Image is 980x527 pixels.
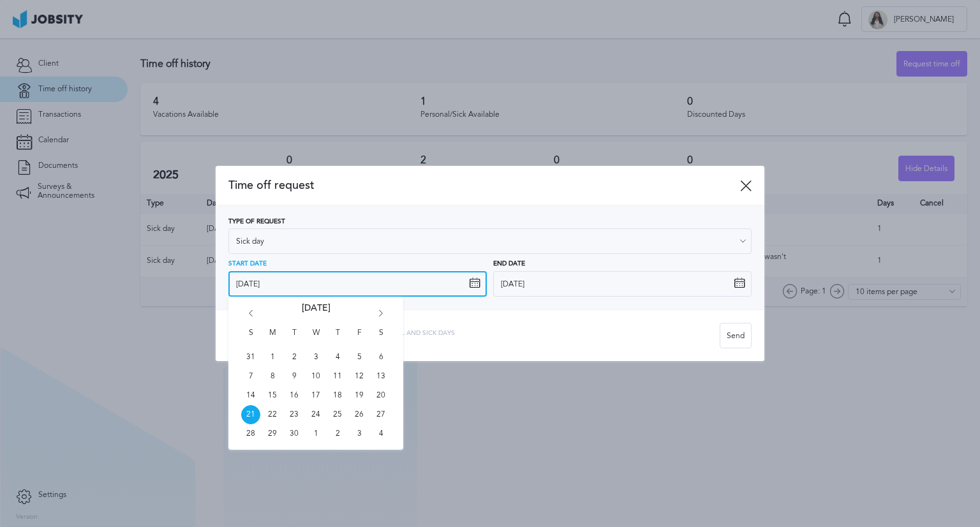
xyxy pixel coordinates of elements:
[375,310,387,322] i: Go forward 1 month
[371,329,390,348] span: S
[228,179,740,192] span: Time off request
[371,424,390,443] span: Sat Oct 04 2025
[306,405,325,424] span: Wed Sep 24 2025
[228,218,285,226] span: Type of Request
[285,367,304,386] span: Tue Sep 09 2025
[350,348,369,367] span: Fri Sep 05 2025
[241,405,260,424] span: Sun Sep 21 2025
[285,348,304,367] span: Tue Sep 02 2025
[245,310,256,322] i: Go back 1 month
[350,367,369,386] span: Fri Sep 12 2025
[493,260,525,268] span: End Date
[241,329,260,348] span: S
[328,348,347,367] span: Thu Sep 04 2025
[241,386,260,405] span: Sun Sep 14 2025
[241,367,260,386] span: Sun Sep 07 2025
[263,405,282,424] span: Mon Sep 22 2025
[306,386,325,405] span: Wed Sep 17 2025
[350,405,369,424] span: Fri Sep 26 2025
[328,424,347,443] span: Thu Oct 02 2025
[350,386,369,405] span: Fri Sep 19 2025
[285,386,304,405] span: Tue Sep 16 2025
[306,424,325,443] span: Wed Oct 01 2025
[228,260,267,268] span: Start Date
[241,348,260,367] span: Sun Aug 31 2025
[371,348,390,367] span: Sat Sep 06 2025
[285,424,304,443] span: Tue Sep 30 2025
[350,329,369,348] span: F
[328,386,347,405] span: Thu Sep 18 2025
[328,329,347,348] span: T
[720,323,752,348] button: Send
[328,367,347,386] span: Thu Sep 11 2025
[263,424,282,443] span: Mon Sep 29 2025
[285,405,304,424] span: Tue Sep 23 2025
[263,348,282,367] span: Mon Sep 01 2025
[241,424,260,443] span: Sun Sep 28 2025
[350,424,369,443] span: Fri Oct 03 2025
[263,329,282,348] span: M
[306,348,325,367] span: Wed Sep 03 2025
[720,323,751,349] div: Send
[285,329,304,348] span: T
[306,329,325,348] span: W
[306,367,325,386] span: Wed Sep 10 2025
[328,405,347,424] span: Thu Sep 25 2025
[371,367,390,386] span: Sat Sep 13 2025
[263,386,282,405] span: Mon Sep 15 2025
[263,367,282,386] span: Mon Sep 08 2025
[302,303,330,329] span: [DATE]
[371,405,390,424] span: Sat Sep 27 2025
[371,386,390,405] span: Sat Sep 20 2025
